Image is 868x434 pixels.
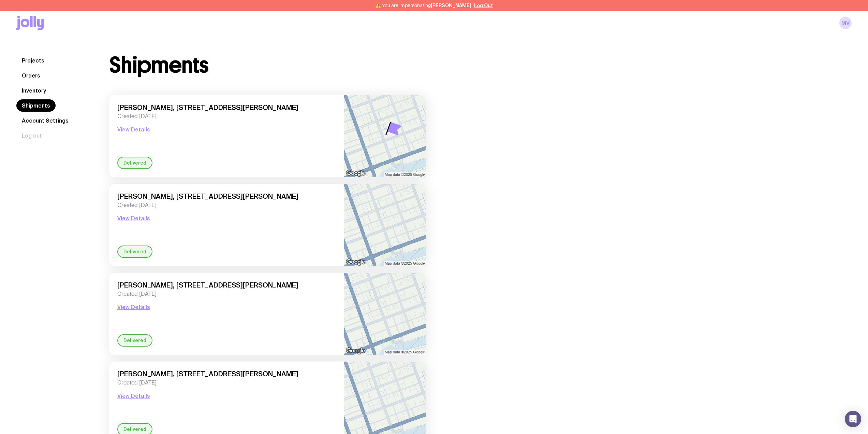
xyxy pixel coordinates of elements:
a: Orders [16,69,46,82]
button: View Details [117,125,150,134]
a: Inventory [16,84,52,97]
span: [PERSON_NAME], [STREET_ADDRESS][PERSON_NAME] [117,281,336,289]
img: staticmap [344,95,426,177]
span: Created [DATE] [117,379,336,386]
span: ⚠️ You are impersonating [375,3,471,8]
button: Log Out [474,3,493,8]
button: Log out [16,129,47,142]
div: Open Intercom Messenger [845,411,861,427]
img: staticmap [344,184,426,266]
div: Delivered [117,334,152,347]
span: [PERSON_NAME], [STREET_ADDRESS][PERSON_NAME] [117,370,336,378]
div: Delivered [117,246,152,258]
span: [PERSON_NAME] [431,3,471,8]
a: Shipments [16,99,56,112]
h1: Shipments [109,54,208,76]
button: View Details [117,392,150,400]
button: View Details [117,303,150,311]
span: Created [DATE] [117,291,336,297]
img: staticmap [344,273,426,355]
span: Created [DATE] [117,113,336,120]
span: [PERSON_NAME], [STREET_ADDRESS][PERSON_NAME] [117,103,336,112]
a: MV [839,17,852,29]
a: Account Settings [16,114,74,127]
a: Projects [16,54,50,67]
span: Created [DATE] [117,202,336,209]
button: View Details [117,214,150,222]
span: [PERSON_NAME], [STREET_ADDRESS][PERSON_NAME] [117,192,336,200]
div: Delivered [117,157,152,169]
